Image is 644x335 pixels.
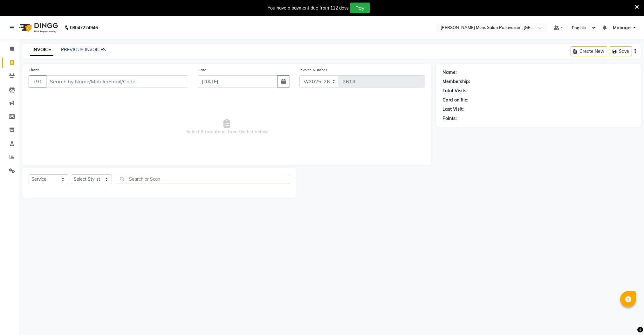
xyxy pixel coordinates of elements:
span: Select & add items from the list below [29,95,425,159]
button: Pay [350,3,370,13]
input: Search or Scan [117,174,291,184]
span: Manager [613,24,632,31]
button: +91 [29,75,46,87]
label: Invoice Number [299,67,327,73]
label: Date [198,67,206,73]
a: INVOICE [30,44,53,56]
div: Card on file: [442,97,469,103]
div: Name: [442,69,457,76]
button: Save [610,46,632,56]
iframe: chat widget [617,310,638,329]
img: logo [16,19,60,37]
a: PREVIOUS INVOICES [61,47,106,52]
div: Total Visits: [442,87,468,94]
label: Client [29,67,39,73]
button: Create New [571,46,607,56]
div: Points: [442,115,457,122]
b: 08047224946 [70,19,98,37]
input: Search by Name/Mobile/Email/Code [46,75,188,87]
div: You have a payment due from 112 days [268,5,349,11]
div: Last Visit: [442,106,464,113]
div: Membership: [442,78,470,85]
